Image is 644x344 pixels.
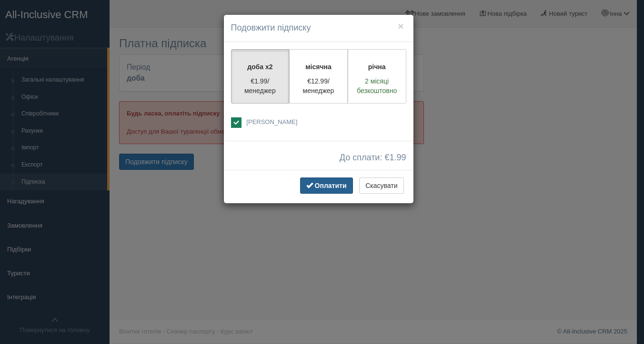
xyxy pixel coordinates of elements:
button: Оплатити [300,177,353,194]
span: До сплати: € [340,153,406,163]
button: Скасувати [359,177,403,194]
h4: Подовжити підписку [231,22,406,34]
p: річна [354,62,400,72]
p: 2 місяці безкоштовно [354,76,400,95]
button: × [398,21,403,31]
span: Оплатити [315,182,347,189]
p: €12.99/менеджер [295,76,342,95]
p: місячна [295,62,342,72]
span: 1.99 [389,153,406,162]
p: доба x2 [237,62,283,72]
p: €1.99/менеджер [237,76,283,95]
span: [PERSON_NAME] [246,118,297,125]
